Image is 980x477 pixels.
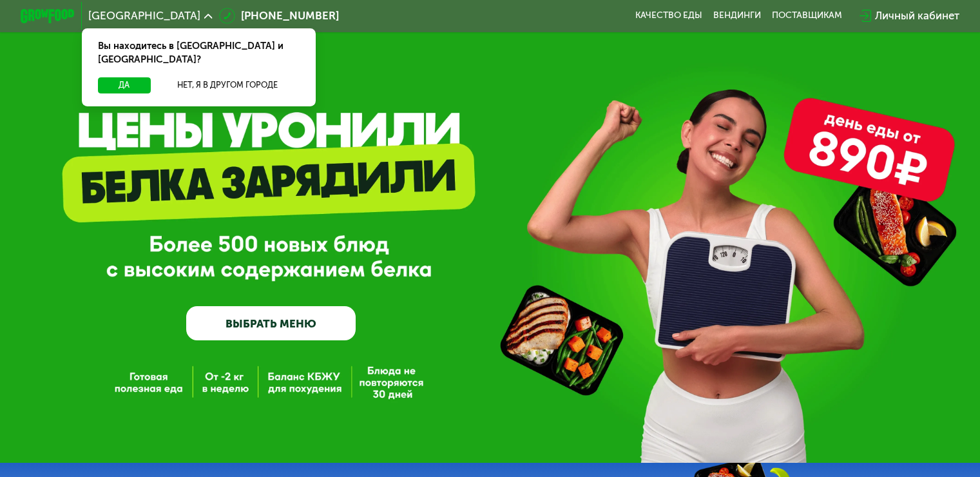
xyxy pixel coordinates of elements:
a: [PHONE_NUMBER] [219,8,339,24]
a: Вендинги [713,10,761,21]
a: Качество еды [635,10,702,21]
button: Да [98,77,150,93]
button: Нет, я в другом городе [156,77,300,93]
div: поставщикам [772,10,842,21]
div: Вы находитесь в [GEOGRAPHIC_DATA] и [GEOGRAPHIC_DATA]? [82,28,316,77]
div: Личный кабинет [875,8,959,24]
span: [GEOGRAPHIC_DATA] [88,10,200,21]
a: ВЫБРАТЬ МЕНЮ [186,306,356,340]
